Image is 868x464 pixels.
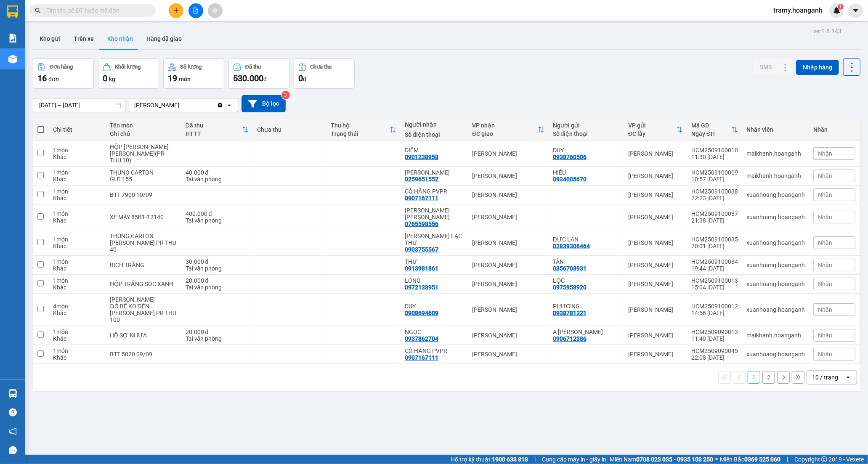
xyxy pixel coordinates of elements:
svg: Clear value [217,102,223,109]
div: 20.000 đ [186,329,249,335]
div: 0913981861 [405,265,438,272]
div: [PERSON_NAME] [628,306,683,313]
div: Khác [53,284,102,291]
div: xuanhoang.hoanganh [746,351,805,358]
div: Ghi chú [110,130,177,137]
div: Khác [53,243,102,249]
div: BTT 5020 09/09 [110,351,177,358]
div: HỘP TRẮNG SỌC XANH [110,281,177,287]
span: file-add [193,8,199,13]
button: Khối lượng0kg [98,58,159,89]
span: 19 [168,73,177,83]
div: Chi tiết [53,126,102,133]
div: THÙNG CARTON [110,233,177,239]
div: LONG [405,277,464,284]
span: tramy.hoanganh [767,5,829,16]
div: HCM2509100037 [691,210,738,217]
div: 1 món [53,277,102,284]
div: Khác [53,176,102,183]
div: maikhanh.hoanganh [746,150,805,157]
span: question-circle [9,408,17,416]
span: Miền Nam [610,455,713,464]
div: XE MÁY 85B1-12140 [110,214,177,220]
div: Nhân viên [746,126,805,133]
div: 0906712386 [553,335,587,342]
div: [PERSON_NAME] [628,239,683,246]
div: [PERSON_NAME] [472,351,544,358]
button: aim [208,3,223,18]
svg: open [845,374,852,381]
div: xuanhoang.hoanganh [746,214,805,220]
span: Nhãn [818,239,832,246]
div: Số điện thoại [405,131,464,138]
div: THIÊN QUANG [405,169,464,176]
div: 10 / trang [812,373,838,382]
div: [PERSON_NAME] [628,281,683,287]
div: Người nhận [405,121,464,128]
div: HIẾU [553,169,620,176]
div: Số lượng [180,64,202,70]
div: [PERSON_NAME] [472,214,544,220]
input: Tìm tên, số ĐT hoặc mã đơn [46,6,146,15]
div: Khác [53,195,102,202]
div: 15:04 [DATE] [691,284,738,291]
div: [PERSON_NAME] [134,101,179,109]
button: Số lượng19món [163,58,224,89]
span: Hỗ trợ kỹ thuật: [451,455,528,464]
div: 0259651552 [405,176,438,183]
span: | [787,455,788,464]
div: Đã thu [245,64,261,70]
div: HCM2509100010 [691,147,738,154]
span: Nhãn [818,262,832,268]
input: Selected VP Phan Rang. [180,101,181,109]
th: Toggle SortBy [327,119,401,141]
span: | [534,455,536,464]
span: Nhãn [818,332,832,339]
div: KẾT CHAO [110,296,177,303]
div: CÔ HẰNG PVPR [405,188,464,195]
div: Khối lượng [115,64,141,70]
div: ver 1.8.143 [813,27,841,36]
div: 1 món [53,329,102,335]
div: DUY [405,303,464,310]
span: plus [173,8,179,13]
div: 1 món [53,347,102,354]
div: 0938760506 [553,154,587,160]
div: Người gửi [553,122,620,129]
div: HCM2509100012 [691,303,738,310]
div: 0938781321 [553,310,587,316]
div: Thu hộ [331,122,390,129]
div: 30.000 đ [186,258,249,265]
div: Tại văn phòng [186,217,249,224]
button: caret-down [848,3,863,18]
div: maikhanh.hoanganh [746,332,805,339]
div: Khác [53,217,102,224]
div: BTT 7900 10/09 [110,191,177,198]
div: [PERSON_NAME] [628,332,683,339]
div: [PERSON_NAME] [628,351,683,358]
div: [PERSON_NAME] [472,262,544,268]
img: logo-vxr [7,5,18,18]
div: 1 món [53,210,102,217]
div: ĐỔ BỂ KO ĐỀN..CHƯA CƯỚC PR THU 100 [110,303,177,323]
button: 1 [748,371,760,384]
div: 0907167111 [405,354,438,361]
span: Miền Bắc [720,455,780,464]
button: plus [169,3,183,18]
div: Chưa thu [311,64,332,70]
span: 0 [298,73,303,83]
div: HCM2509090013 [691,329,738,335]
sup: 3 [281,91,290,99]
span: Nhãn [818,351,832,358]
div: CHƯA CƯỚC PR THU 40 [110,239,177,253]
button: Nhập hàng [796,60,839,75]
div: [PERSON_NAME] [628,262,683,268]
div: PHƯƠNG [553,303,620,310]
div: [PERSON_NAME] [472,306,544,313]
div: 02839306464 [553,243,590,249]
div: Số điện thoại [553,130,620,137]
div: xuanhoang.hoanganh [746,281,805,287]
span: message [9,446,17,454]
div: 22:08 [DATE] [691,354,738,361]
div: ĐỨC LAN [553,236,620,243]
